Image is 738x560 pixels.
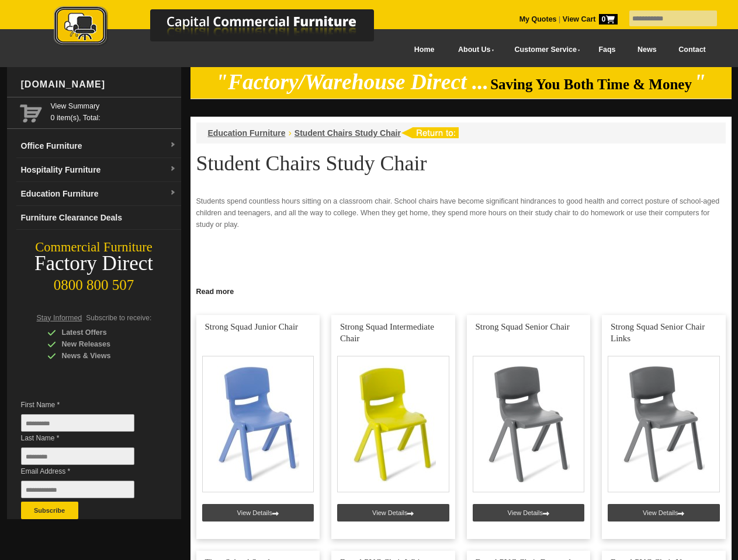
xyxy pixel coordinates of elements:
img: return to [401,127,459,138]
div: Factory Direct [7,256,181,272]
span: Subscribe to receive: [86,314,151,322]
a: Furniture Clearance Deals [16,206,181,230]
input: Email Address * [21,481,134,498]
div: Latest Offers [47,327,158,338]
a: Customer Service [501,37,587,63]
div: [DOMAIN_NAME] [16,67,181,102]
li: › [289,127,292,139]
img: dropdown [169,142,176,149]
div: New Releases [47,338,158,350]
a: Student Chairs Study Chair [294,128,401,138]
img: dropdown [169,190,176,197]
img: dropdown [169,166,176,173]
span: Stay Informed [37,314,82,322]
a: Capital Commercial Furniture Logo [22,6,431,52]
a: Contact [667,37,716,63]
div: News & Views [47,350,158,362]
span: Last Name * [21,432,152,444]
a: Click to read more [190,283,732,297]
a: Education Furnituredropdown [16,182,181,206]
input: Last Name * [21,447,134,465]
a: Office Furnituredropdown [16,134,181,158]
div: Commercial Furniture [7,239,181,256]
span: Email Address * [21,466,152,477]
a: Hospitality Furnituredropdown [16,158,181,182]
span: 0 [599,14,618,24]
a: News [626,37,667,63]
img: Capital Commercial Furniture Logo [22,6,431,48]
a: About Us [445,37,501,63]
button: Subscribe [21,502,78,519]
a: My Quotes [519,15,557,23]
p: Students spend countless hours sitting on a classroom chair. School chairs have become significan... [196,195,726,230]
input: First Name * [21,414,134,432]
a: Education Furniture [208,128,286,138]
span: Saving You Both Time & Money [490,76,692,92]
a: Faqs [588,37,627,63]
h1: Student Chairs Study Chair [196,152,726,174]
span: 0 item(s), Total: [51,100,176,122]
a: View Summary [51,100,176,112]
span: First Name * [21,399,152,411]
strong: View Cart [563,15,618,23]
em: "Factory/Warehouse Direct ... [216,70,488,94]
div: 0800 800 507 [7,271,181,293]
em: " [694,70,706,94]
a: View Cart0 [560,15,617,23]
